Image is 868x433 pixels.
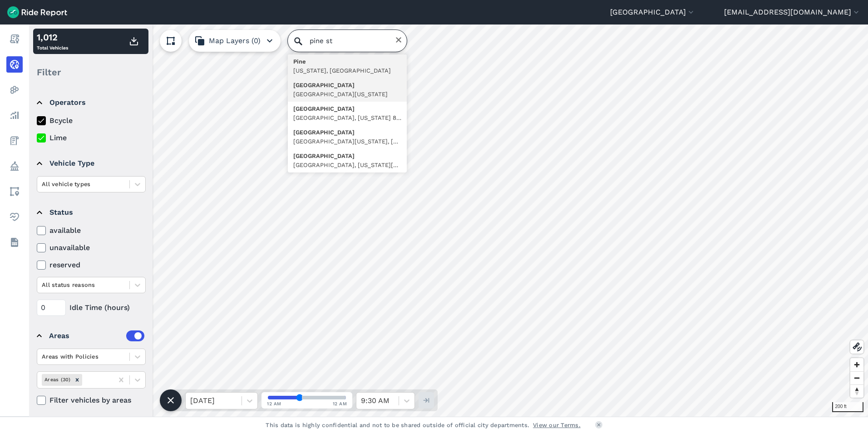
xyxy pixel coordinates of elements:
span: 12 AM [333,400,347,407]
div: [GEOGRAPHIC_DATA][US_STATE] [293,90,401,99]
summary: Areas [37,323,144,349]
label: unavailable [37,242,146,253]
button: Map Layers (0) [189,30,281,52]
label: Lime [37,133,146,143]
button: Clear [395,36,402,44]
div: Areas (30) [42,374,72,385]
div: [GEOGRAPHIC_DATA] [293,128,401,137]
button: Zoom in [850,358,863,371]
a: Policy [6,158,23,174]
a: Heatmaps [6,82,23,98]
a: Analyze [6,107,23,123]
input: Search Location or Vehicles [288,30,407,52]
canvas: Map [29,25,868,417]
div: [GEOGRAPHIC_DATA] [293,81,401,90]
div: [GEOGRAPHIC_DATA] [293,152,401,161]
a: Report [6,31,23,47]
label: available [37,225,146,236]
button: [EMAIL_ADDRESS][DOMAIN_NAME] [724,7,861,18]
button: Reset bearing to north [850,384,863,398]
div: Filter [33,58,148,86]
div: [GEOGRAPHIC_DATA][US_STATE], [GEOGRAPHIC_DATA] [293,137,401,146]
div: 1,012 [37,30,68,44]
div: Remove Areas (30) [72,374,82,385]
div: [GEOGRAPHIC_DATA], [US_STATE][GEOGRAPHIC_DATA], [GEOGRAPHIC_DATA] [293,161,401,170]
div: [US_STATE], [GEOGRAPHIC_DATA] [293,66,401,75]
div: [GEOGRAPHIC_DATA], [US_STATE] 80027, [GEOGRAPHIC_DATA] [293,113,401,123]
a: Datasets [6,234,23,251]
div: [GEOGRAPHIC_DATA] [293,104,401,113]
label: Bcycle [37,115,146,126]
div: Pine [293,57,401,66]
a: Areas [6,183,23,200]
label: reserved [37,260,146,271]
button: [GEOGRAPHIC_DATA] [610,7,695,18]
a: Fees [6,133,23,149]
a: Health [6,209,23,225]
div: Areas [49,330,144,341]
div: Idle Time (hours) [37,300,146,316]
summary: Operators [37,90,144,115]
span: 12 AM [267,400,281,407]
a: View our Terms. [533,421,581,429]
a: Realtime [6,56,23,73]
summary: Status [37,200,144,225]
div: 200 ft [832,402,863,412]
img: Ride Report [7,6,67,18]
div: Total Vehicles [37,30,68,52]
summary: Vehicle Type [37,151,144,176]
label: Filter vehicles by areas [37,395,146,406]
button: Zoom out [850,371,863,384]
